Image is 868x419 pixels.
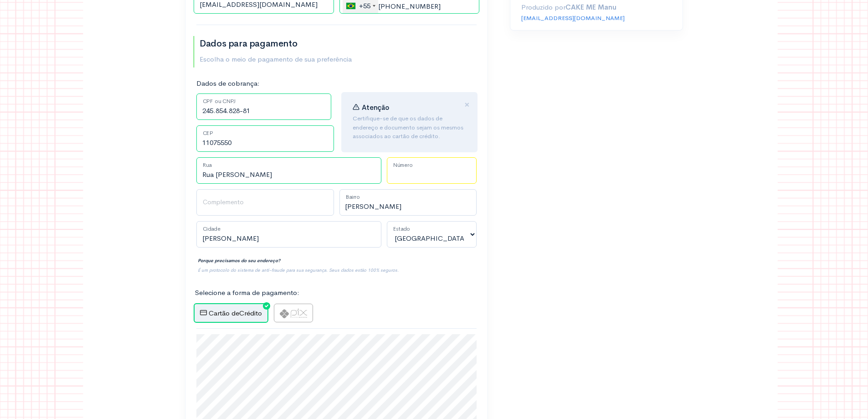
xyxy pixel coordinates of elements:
label: Selecione a forma de pagamento: [195,288,299,298]
input: Cidade [196,221,381,248]
a: [EMAIL_ADDRESS][DOMAIN_NAME] [521,14,625,22]
button: Close [464,100,470,110]
input: Complemento [196,189,334,216]
p: Escolha o meio de pagamento de sua preferência [200,54,352,65]
p: Produzido por [521,2,672,13]
input: Bairro [339,189,477,216]
p: Certifique-se de que os dados de endereço e documento sejam os mesmos associados ao cartão de cré... [353,114,467,141]
input: CPF ou CNPJ [196,93,331,120]
div: É um protocolo do sistema de anti-fraude para sua segurança. Seus dados estão 100% seguros. [196,265,477,275]
h4: Atenção [353,103,467,112]
input: Rua [196,157,381,184]
label: Dados de cobrança: [196,78,260,89]
strong: Porque precisamos do seu endereço? [198,258,280,264]
img: pix-logo-9c6f7f1e21d0dbbe27cc39d8b486803e509c07734d8fd270ca391423bc61e7ca.png [280,309,307,318]
span: × [464,98,470,111]
input: Número [387,157,477,184]
strong: CAKE ME Manu [565,3,616,11]
span: Cartão de [209,309,239,317]
label: Crédito [194,303,268,323]
input: CEP [196,125,334,152]
h2: Dados para pagamento [200,39,352,49]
